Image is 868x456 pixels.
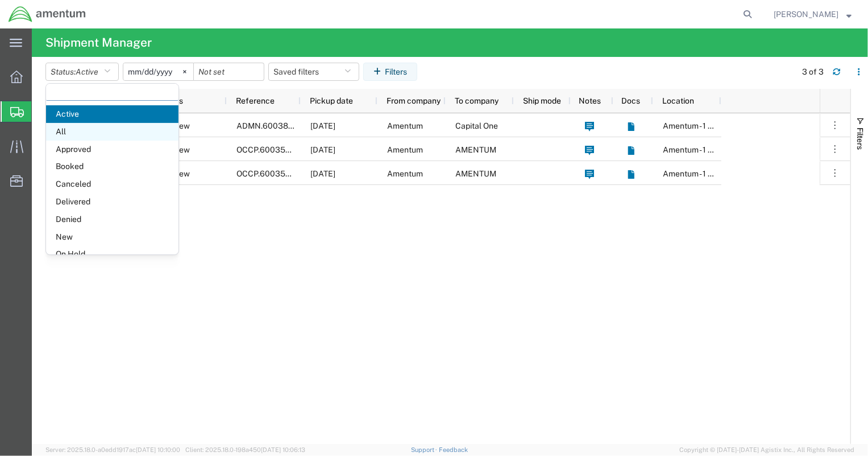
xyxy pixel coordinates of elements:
button: Filters [363,63,417,81]
button: Status:Active [45,63,119,81]
span: [DATE] 10:06:13 [261,446,305,453]
span: Amentum [387,121,423,130]
span: Delivered [46,193,178,211]
button: [PERSON_NAME] [773,7,852,21]
span: Reference [236,96,275,105]
span: Denied [46,211,178,228]
span: Active [76,67,98,76]
span: To company [455,96,499,105]
span: All [46,123,178,141]
span: [DATE] 10:10:00 [136,446,180,453]
span: Verona Brown [774,8,838,20]
span: Booked [46,158,178,175]
span: From company [387,96,441,105]
span: Ship mode [523,96,561,105]
img: logo [8,6,86,23]
a: Feedback [439,446,468,453]
a: Support [411,446,439,453]
span: Active [46,105,178,123]
span: New [173,114,190,138]
button: Saved filters [268,63,359,81]
span: On Hold [46,245,178,263]
span: Amentum - 1 com [663,169,724,178]
span: Pickup date [310,96,353,105]
span: AMENTUM [455,169,496,178]
input: Not set [194,63,264,80]
span: Copyright © [DATE]-[DATE] Agistix Inc., All Rights Reserved [679,445,854,455]
span: 09/04/2025 [310,145,335,154]
span: OCCP.600350.00000 [236,145,318,154]
span: Amentum - 1 com [663,145,724,154]
span: New [173,162,190,186]
input: Not set [123,63,193,80]
span: Server: 2025.18.0-a0edd1917ac [45,446,180,453]
span: Amentum [387,145,423,154]
span: 09/04/2025 [310,169,335,178]
span: New [173,138,190,162]
span: Canceled [46,175,178,193]
span: Filters [855,128,865,150]
span: 09/04/2025 [310,121,335,130]
span: AMENTUM [455,145,496,154]
span: ADMN.600383.00000 [236,121,321,130]
div: 3 of 3 [802,66,824,78]
span: OCCP.600350.00000 [236,169,318,178]
h4: Shipment Manager [45,28,152,57]
span: Capital One [455,121,498,130]
span: Amentum [387,169,423,178]
span: Docs [622,96,641,105]
span: Approved [46,141,178,158]
span: Client: 2025.18.0-198a450 [185,446,305,453]
span: Notes [579,96,601,105]
span: Amentum - 1 com [663,121,724,130]
span: Location [662,96,694,105]
span: New [46,228,178,246]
